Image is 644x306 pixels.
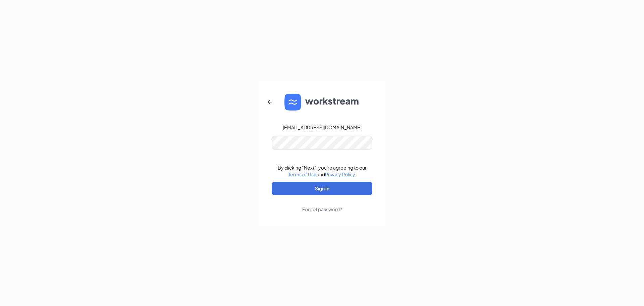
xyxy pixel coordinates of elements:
[284,94,360,111] img: WS logo and Workstream text
[283,124,362,131] div: [EMAIL_ADDRESS][DOMAIN_NAME]
[302,195,342,213] a: Forgot password?
[262,94,278,110] button: ArrowLeftNew
[272,182,372,195] button: Sign In
[278,164,367,178] div: By clicking "Next", you're agreeing to our and .
[266,98,274,106] svg: ArrowLeftNew
[302,206,342,213] div: Forgot password?
[325,171,355,177] a: Privacy Policy
[288,171,317,177] a: Terms of Use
